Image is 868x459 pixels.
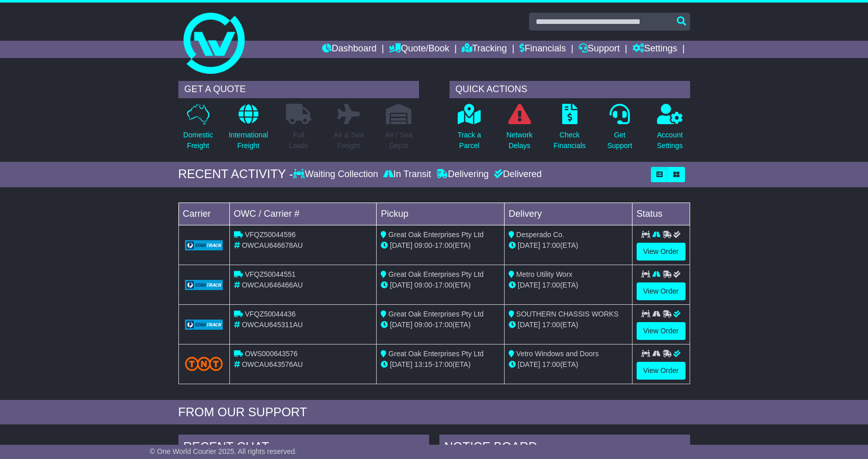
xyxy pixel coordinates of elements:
span: OWCAU643576AU [242,360,303,368]
span: SOUTHERN CHASSIS WORKS [516,310,619,318]
a: GetSupport [607,103,633,157]
a: Tracking [462,41,507,58]
a: DomesticFreight [182,103,213,157]
div: (ETA) [509,359,628,370]
span: [DATE] [518,321,540,329]
span: [DATE] [390,241,412,249]
span: 09:00 [414,241,432,249]
div: - (ETA) [381,359,500,370]
a: Track aParcel [457,103,482,157]
div: (ETA) [509,240,628,251]
div: - (ETA) [381,280,500,291]
div: FROM OUR SUPPORT [178,405,690,420]
img: GetCarrierServiceLogo [185,320,223,330]
td: Pickup [377,203,505,225]
span: OWCAU645311AU [242,321,303,329]
span: Great Oak Enterprises Pty Ltd [388,310,484,318]
span: Desperado Co. [516,231,564,239]
span: Great Oak Enterprises Pty Ltd [388,270,484,278]
a: Dashboard [322,41,377,58]
span: OWCAU646678AU [242,241,303,249]
a: InternationalFreight [228,103,269,157]
span: VFQZ50044551 [245,270,296,278]
span: 09:00 [414,281,432,289]
td: Status [632,203,690,225]
p: Air & Sea Freight [334,130,364,151]
p: Check Financials [554,130,586,151]
span: 09:00 [414,321,432,329]
a: View Order [637,243,686,261]
span: 17:00 [435,241,453,249]
a: Settings [633,41,677,58]
p: Account Settings [657,130,683,151]
td: OWC / Carrier # [229,203,377,225]
div: Waiting Collection [293,169,380,180]
img: TNT_Domestic.png [185,357,223,370]
a: View Order [637,282,686,300]
a: Financials [519,41,566,58]
span: 17:00 [542,241,560,249]
span: [DATE] [390,360,412,368]
a: Quote/Book [389,41,449,58]
span: 13:15 [414,360,432,368]
a: Support [578,41,620,58]
p: Track a Parcel [458,130,481,151]
p: Network Delays [506,130,532,151]
span: OWCAU646466AU [242,281,303,289]
td: Delivery [504,203,632,225]
div: QUICK ACTIONS [450,81,690,98]
span: [DATE] [390,321,412,329]
p: Air / Sea Depot [385,130,413,151]
span: 17:00 [542,360,560,368]
a: AccountSettings [656,103,683,157]
p: Full Loads [286,130,311,151]
p: Domestic Freight [183,130,213,151]
span: Vetro Windows and Doors [516,350,599,358]
span: [DATE] [518,241,540,249]
div: - (ETA) [381,240,500,251]
div: - (ETA) [381,320,500,330]
div: GET A QUOTE [178,81,419,98]
a: View Order [637,322,686,340]
span: VFQZ50044436 [245,310,296,318]
p: International Freight [229,130,268,151]
div: Delivered [491,169,542,180]
div: (ETA) [509,280,628,291]
span: OWS000643576 [245,350,298,358]
span: 17:00 [435,281,453,289]
span: Metro Utility Worx [516,270,572,278]
span: [DATE] [518,360,540,368]
span: [DATE] [518,281,540,289]
div: In Transit [381,169,434,180]
span: 17:00 [435,360,453,368]
div: Delivering [434,169,491,180]
a: CheckFinancials [553,103,586,157]
img: GetCarrierServiceLogo [185,240,223,250]
p: Get Support [607,130,632,151]
span: [DATE] [390,281,412,289]
div: (ETA) [509,320,628,330]
td: Carrier [178,203,229,225]
div: RECENT ACTIVITY - [178,167,294,182]
span: 17:00 [542,281,560,289]
span: © One World Courier 2025. All rights reserved. [150,447,297,455]
span: 17:00 [435,321,453,329]
img: GetCarrierServiceLogo [185,280,223,290]
span: Great Oak Enterprises Pty Ltd [388,350,484,358]
a: View Order [637,362,686,380]
span: Great Oak Enterprises Pty Ltd [388,231,484,239]
span: 17:00 [542,321,560,329]
a: NetworkDelays [506,103,533,157]
span: VFQZ50044596 [245,231,296,239]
